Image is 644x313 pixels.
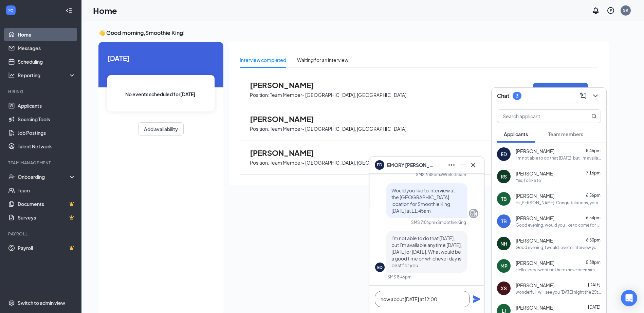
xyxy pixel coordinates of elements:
[391,235,462,268] span: I'm not able to do that [DATE], but I'm available anytime [DATE], [DATE] or [DATE]. What would be...
[18,197,76,211] a: DocumentsCrown
[8,173,15,180] svg: UserCheck
[250,114,325,123] span: [PERSON_NAME]
[435,220,466,225] span: • Smoothie King
[411,220,435,225] div: SMS 7:06pm
[516,245,601,250] div: Good evening, I would love to interview you at the [PERSON_NAME] location for Smoothie King if yo...
[591,113,597,119] svg: MagnifyingGlass
[501,173,507,180] div: RS
[8,160,74,166] div: Team Management
[18,55,76,68] a: Scheduling
[590,90,601,101] button: ChevronDown
[297,56,348,64] div: Waiting for an interview
[501,218,507,225] div: TB
[586,260,601,265] span: 5:38pm
[516,148,554,154] span: [PERSON_NAME]
[18,211,76,224] a: SurveysCrown
[588,305,601,310] span: [DATE]
[516,200,601,206] div: Hi [PERSON_NAME]. Congratulations, your meeting with Smoothie King for Team Member- [PERSON_NAME]...
[8,231,74,237] div: Payroll
[387,274,411,280] div: SMS 8:46pm
[501,151,507,158] div: ED
[270,126,406,132] p: Team Member- [GEOGRAPHIC_DATA], [GEOGRAPHIC_DATA]
[18,41,76,55] a: Messages
[586,170,601,175] span: 7:16pm
[457,160,468,170] button: Minimize
[516,237,554,244] span: [PERSON_NAME]
[516,289,601,295] div: wonderful I will see you [DATE] night the 25th at the [PERSON_NAME] location [STREET_ADDRESS] at ...
[440,172,466,178] span: • Workstream
[18,173,70,180] div: Onboarding
[18,140,76,153] a: Talent Network
[607,6,615,15] svg: QuestionInfo
[516,155,601,161] div: I'm not able to do that [DATE], but I'm available anytime [DATE], [DATE] or [DATE]. What would be...
[8,72,15,79] svg: Analysis
[473,295,481,303] svg: Plane
[18,184,76,197] a: Team
[18,72,76,79] div: Reporting
[446,160,457,170] button: Ellipses
[250,92,269,98] p: Position:
[416,172,440,178] div: SMS 6:48pm
[468,160,479,170] button: Cross
[516,192,554,199] span: [PERSON_NAME]
[623,7,628,13] div: SK
[516,178,541,183] div: Yes, I’d like to
[588,282,601,287] span: [DATE]
[138,122,184,136] button: Add availability
[501,195,507,202] div: TB
[7,7,14,14] svg: WorkstreamLogo
[500,263,508,269] div: MP
[469,161,477,169] svg: Cross
[548,131,583,137] span: Team members
[497,92,509,100] h3: Chat
[621,290,637,306] div: Open Intercom Messenger
[250,126,269,132] p: Position:
[586,148,601,153] span: 8:46pm
[516,222,601,228] div: Good evening, would you like to come for an interview [DATE] at the [GEOGRAPHIC_DATA] location fo...
[586,215,601,220] span: 6:54pm
[387,161,435,169] span: EMORY [PERSON_NAME]
[516,170,554,177] span: [PERSON_NAME]
[18,99,76,112] a: Applicants
[125,90,197,98] span: No events scheduled for [DATE] .
[578,90,589,101] button: ComposeMessage
[497,110,578,123] input: Search applicant
[516,282,554,289] span: [PERSON_NAME]
[18,28,76,41] a: Home
[377,265,383,270] div: ED
[500,240,507,247] div: NH
[66,7,72,14] svg: Collapse
[250,81,325,89] span: [PERSON_NAME]
[18,299,65,306] div: Switch to admin view
[8,299,15,306] svg: Settings
[18,241,76,255] a: PayrollCrown
[447,161,456,169] svg: Ellipses
[516,215,554,222] span: [PERSON_NAME]
[391,187,455,214] span: Would you like to interview at the [GEOGRAPHIC_DATA] location for Smoothie King [DATE] at 11:45am
[458,161,466,169] svg: Minimize
[591,92,600,100] svg: ChevronDown
[250,148,325,157] span: [PERSON_NAME]
[586,193,601,198] span: 6:56pm
[107,53,215,63] span: [DATE]
[18,126,76,140] a: Job Postings
[579,92,587,100] svg: ComposeMessage
[270,160,406,166] p: Team Member- [GEOGRAPHIC_DATA], [GEOGRAPHIC_DATA]
[18,112,76,126] a: Sourcing Tools
[98,29,609,37] h3: 👋 Good morning, Smoothie King !
[592,6,600,15] svg: Notifications
[270,92,406,98] p: Team Member- [GEOGRAPHIC_DATA], [GEOGRAPHIC_DATA]
[501,285,507,292] div: XS
[470,209,478,217] svg: Company
[533,83,588,97] button: Move to next stage
[375,291,470,307] textarea: how about [DATE] at 12:00
[240,56,286,64] div: Interview completed
[8,89,74,95] div: Hiring
[504,131,528,137] span: Applicants
[516,304,554,311] span: [PERSON_NAME]
[586,237,601,243] span: 6:50pm
[516,93,518,99] div: 3
[250,160,269,166] p: Position:
[516,259,554,266] span: [PERSON_NAME]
